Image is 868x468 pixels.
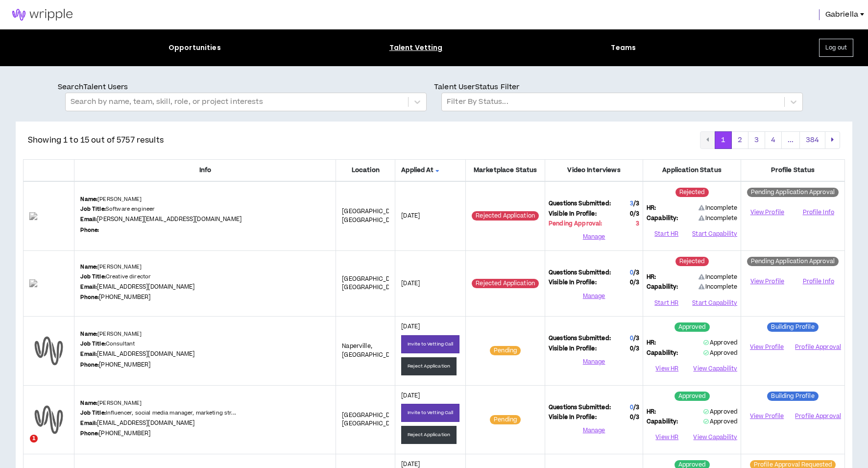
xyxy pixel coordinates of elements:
[401,392,459,400] p: [DATE]
[549,334,611,343] span: Questions Submitted:
[342,207,404,224] span: [GEOGRAPHIC_DATA] , [GEOGRAPHIC_DATA]
[29,279,68,287] img: TXwDP8qLWdESZ5r7T972NrJiiHlowSkgoQpRlrNu.png
[703,408,737,416] span: Approved
[80,205,155,213] p: Software engineer
[647,430,687,445] button: View HR
[700,131,840,149] nav: pagination
[549,345,597,353] span: Visible In Profile:
[99,361,150,369] a: [PHONE_NUMBER]
[401,335,459,353] button: Invite to Vetting Call
[630,269,633,277] span: 0
[647,226,686,241] button: Start HR
[401,426,457,444] button: Reject Application
[630,334,633,343] span: 0
[549,199,611,208] span: Questions Submitted:
[703,349,737,357] span: Approved
[74,159,336,181] th: Info
[699,283,738,291] span: Incomplete
[633,334,639,343] span: / 3
[10,435,33,458] iframe: Intercom live chat
[169,43,221,53] div: Opportunities
[80,409,105,417] b: Job Title:
[401,357,457,375] button: Reject Application
[80,294,99,301] b: Phone:
[401,166,459,175] span: Applied At
[767,392,818,401] sup: Building Profile
[490,415,521,424] sup: Pending
[630,278,639,287] span: 0
[97,215,241,223] a: [PERSON_NAME][EMAIL_ADDRESS][DOMAIN_NAME]
[466,159,545,181] th: Marketplace Status
[748,131,765,149] button: 3
[80,226,99,234] b: Phone:
[97,419,194,427] a: [EMAIL_ADDRESS][DOMAIN_NAME]
[80,330,97,338] b: Name:
[472,211,539,221] sup: Rejected Application
[633,278,639,287] span: / 3
[745,339,789,356] a: View Profile
[434,82,810,93] p: Talent User Status Filter
[80,196,97,203] b: Name:
[692,226,737,241] button: Start Capability
[675,188,709,197] sup: Rejected
[633,269,639,277] span: / 3
[28,134,164,146] p: Showing 1 to 15 out of 5757 results
[80,205,105,213] b: Job Title:
[401,322,459,331] p: [DATE]
[549,413,597,422] span: Visible In Profile:
[30,435,38,443] span: 1
[703,339,737,347] span: Approved
[80,361,99,369] b: Phone:
[647,204,656,213] span: HR:
[633,403,639,412] span: / 3
[633,210,639,218] span: / 3
[549,278,597,287] span: Visible In Profile:
[765,131,782,149] button: 4
[80,399,97,407] b: Name:
[549,220,602,228] span: Pending Approval:
[633,413,639,421] span: / 3
[781,131,800,149] button: ...
[549,230,639,245] button: Manage
[630,413,639,422] span: 0
[58,82,434,93] p: Search Talent Users
[549,289,639,303] button: Manage
[80,263,97,271] b: Name:
[99,293,150,301] a: [PHONE_NUMBER]
[630,345,639,353] span: 0
[80,196,142,203] p: [PERSON_NAME]
[549,210,597,219] span: Visible In Profile:
[80,419,97,427] b: Email:
[342,275,404,292] span: [GEOGRAPHIC_DATA] , [GEOGRAPHIC_DATA]
[80,216,97,223] b: Email:
[745,273,790,290] a: View Profile
[825,9,858,20] span: Gabriella
[647,214,678,223] span: Capability:
[80,399,142,407] p: [PERSON_NAME]
[630,199,633,208] span: 3
[647,296,686,310] button: Start HR
[741,159,845,181] th: Profile Status
[693,430,737,445] button: View Capability
[80,340,135,348] p: Consultant
[80,330,142,338] p: [PERSON_NAME]
[675,392,710,401] sup: Approved
[549,423,639,438] button: Manage
[545,159,643,181] th: Video Interviews
[97,350,194,358] a: [EMAIL_ADDRESS][DOMAIN_NAME]
[799,131,825,149] button: 384
[80,350,97,358] b: Email:
[636,220,639,228] span: 3
[549,269,611,277] span: Questions Submitted:
[747,257,839,266] sup: Pending Application Approval
[819,39,853,57] button: Log out
[796,205,841,220] button: Profile Info
[29,212,68,220] img: vgzMgNmsW4sL6dzpSnZD6s10HWS9GjDzRqkcRF7N.png
[795,340,841,355] button: Profile Approval
[795,409,841,423] button: Profile Approval
[647,273,656,282] span: HR:
[699,204,738,213] span: Incomplete
[630,210,639,219] span: 0
[647,418,678,426] span: Capability:
[693,361,737,376] button: View Capability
